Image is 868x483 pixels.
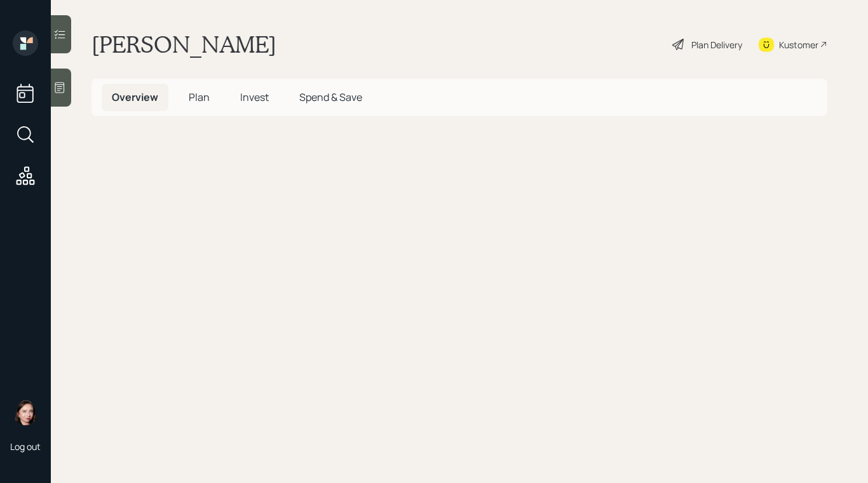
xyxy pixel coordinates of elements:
span: Spend & Save [299,90,362,104]
h1: [PERSON_NAME] [92,30,276,58]
img: aleksandra-headshot.png [13,400,38,425]
div: Kustomer [779,38,818,51]
span: Overview [112,90,158,104]
div: Plan Delivery [691,38,742,51]
div: Log out [10,440,41,453]
span: Plan [189,90,210,104]
span: Invest [240,90,269,104]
